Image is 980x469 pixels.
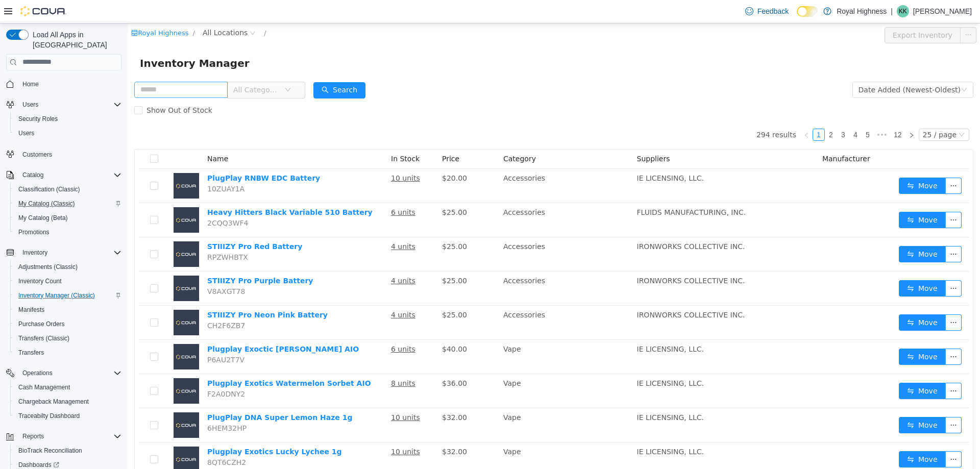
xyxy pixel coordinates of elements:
[372,385,505,419] td: Vape
[46,150,71,175] img: PlugPlay RNBW EDC Battery placeholder
[837,5,887,17] p: Royal Highness
[781,109,787,115] i: icon: right
[771,154,818,170] button: icon: swapMove
[818,393,834,410] button: icon: ellipsis
[10,443,126,458] button: BioTrack Reconciliation
[832,4,849,20] button: icon: ellipsis
[314,287,339,295] span: $25.00
[80,185,245,193] a: Heavy Hitters Black Variable 510 Battery
[75,4,120,15] span: All Locations
[263,424,292,432] u: 10 units
[2,146,126,161] button: Customers
[771,188,818,205] button: icon: swapMove
[18,398,89,406] span: Chargeback Management
[80,366,117,375] span: F2A0DNY2
[186,59,238,75] button: icon: searchSearch
[676,109,682,115] i: icon: left
[314,424,339,432] span: $32.00
[14,396,93,408] a: Chargeback Management
[818,154,834,170] button: icon: ellipsis
[80,131,101,139] span: Name
[10,380,126,394] button: Cash Management
[80,332,117,340] span: P6AU2T7V
[14,381,74,393] a: Cash Management
[14,445,121,457] span: BioTrack Reconciliation
[14,212,121,224] span: My Catalog (Beta)
[509,219,618,227] span: IRONWORKS COLLECTIVE INC.
[80,356,243,364] a: Plugplay Exotics Watermelon Sorbet AIO
[80,298,117,306] span: CH2F6ZB7
[14,226,54,238] a: Promotions
[509,390,577,398] span: IE LICENSING, LLC.
[263,219,288,227] u: 4 units
[18,169,121,181] span: Catalog
[14,445,86,457] a: BioTrack Reconciliation
[18,228,50,236] span: Promotions
[263,322,288,330] u: 6 units
[4,6,10,13] i: icon: shop
[106,61,152,71] span: All Categories
[263,253,288,261] u: 4 units
[746,105,763,117] li: Next 5 Pages
[18,185,80,193] span: Classification (Classic)
[722,105,734,117] li: 4
[372,248,505,282] td: Accessories
[685,105,697,117] li: 1
[2,366,126,380] button: Operations
[18,367,57,379] button: Operations
[797,6,818,17] input: Dark Mode
[314,131,332,139] span: Price
[14,347,48,359] a: Transfers
[263,356,288,364] u: 8 units
[14,275,66,287] a: Inventory Count
[10,317,126,331] button: Purchase Orders
[372,351,505,385] td: Vape
[263,151,292,159] u: 10 units
[46,355,71,380] img: Plugplay Exotics Watermelon Sorbet AIO placeholder
[14,396,121,408] span: Chargeback Management
[314,390,339,398] span: $32.00
[314,322,339,330] span: $40.00
[818,428,834,444] button: icon: ellipsis
[509,424,577,432] span: IE LICENSING, LLC.
[834,63,840,70] i: icon: down
[14,289,99,302] a: Inventory Manager (Classic)
[14,261,121,273] span: Adjustments (Classic)
[2,77,126,91] button: Home
[18,306,44,314] span: Manifests
[314,253,339,261] span: $25.00
[14,127,121,139] span: Users
[10,211,126,225] button: My Catalog (Beta)
[80,230,120,238] span: RPZWHBTX
[14,275,121,287] span: Inventory Count
[14,410,84,422] a: Traceabilty Dashboard
[741,1,793,21] a: Feedback
[22,249,47,257] span: Inventory
[18,169,47,181] button: Catalog
[771,291,818,307] button: icon: swapMove
[757,4,833,20] button: Export Inventory
[18,430,48,442] button: Reports
[372,282,505,316] td: Accessories
[14,226,121,238] span: Promotions
[80,264,117,272] span: V8AXGT78
[10,260,126,274] button: Adjustments (Classic)
[18,447,82,455] span: BioTrack Reconciliation
[818,359,834,376] button: icon: ellipsis
[314,356,339,364] span: $36.00
[18,291,95,300] span: Inventory Manager (Classic)
[913,5,972,17] p: [PERSON_NAME]
[771,223,818,239] button: icon: swapMove
[22,80,39,88] span: Home
[18,147,121,160] span: Customers
[757,6,789,16] span: Feedback
[14,289,121,302] span: Inventory Manager (Classic)
[2,168,126,182] button: Catalog
[10,182,126,196] button: Classification (Classic)
[698,106,709,117] a: 2
[10,288,126,303] button: Inventory Manager (Classic)
[136,6,138,13] span: /
[899,5,907,17] span: KK
[80,424,214,432] a: Plugplay Exotics Lucky Lychee 1g
[695,131,743,139] span: Manufacturer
